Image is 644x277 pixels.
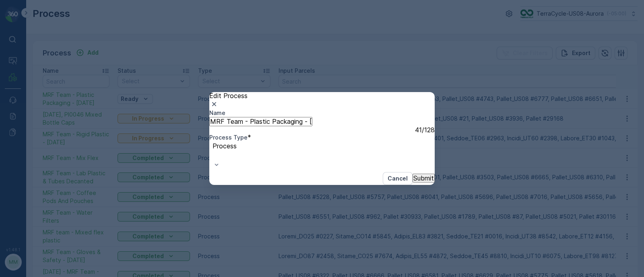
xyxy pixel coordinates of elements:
button: Submit [413,174,435,183]
p: 41 / 128 [415,126,435,133]
p: Submit [413,174,434,182]
p: Edit Process [209,92,435,99]
div: Process [213,142,314,150]
p: Cancel [388,174,408,183]
label: Name [209,109,225,116]
label: Process Type [209,134,248,141]
button: Cancel [383,172,413,185]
